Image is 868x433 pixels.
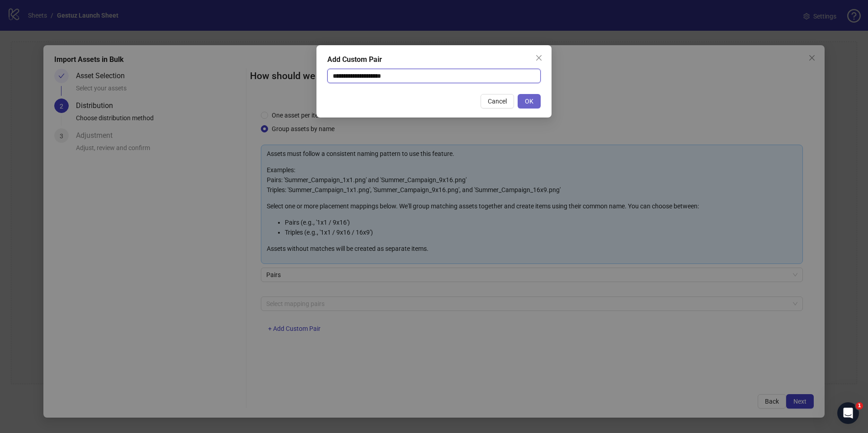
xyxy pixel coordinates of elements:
span: Cancel [488,98,507,105]
button: Cancel [481,94,514,108]
span: OK [525,98,533,105]
button: OK [518,94,541,108]
span: 1 [856,402,863,409]
span: close [535,54,542,61]
div: Add Custom Pair [327,54,541,65]
button: Close [532,51,546,65]
iframe: Intercom live chat [837,402,859,424]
